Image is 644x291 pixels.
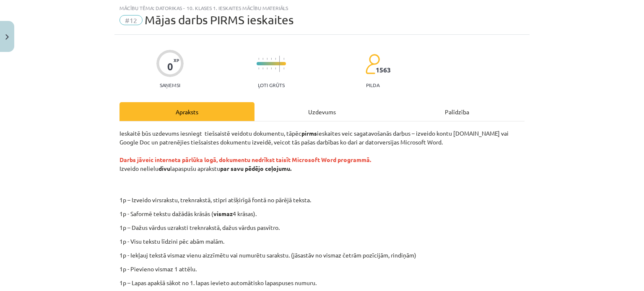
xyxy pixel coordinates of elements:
div: Apraksts [119,102,254,121]
p: 1p - Saformē tekstu dažādās krāsās ( 4 krāsas). [119,209,525,218]
img: icon-short-line-57e1e144782c952c97e751825c79c345078a6d821885a25fce030b3d8c18986b.svg [271,58,272,60]
img: icon-short-line-57e1e144782c952c97e751825c79c345078a6d821885a25fce030b3d8c18986b.svg [262,58,263,60]
strong: Darbs jāveic interneta pārlūka logā, dokumentu nedrīkst taisīt Microsoft Word programmā. [119,156,371,163]
img: students-c634bb4e5e11cddfef0936a35e636f08e4e9abd3cc4e673bd6f9a4125e45ecb1.svg [365,54,380,75]
img: icon-short-line-57e1e144782c952c97e751825c79c345078a6d821885a25fce030b3d8c18986b.svg [271,67,272,70]
img: icon-long-line-d9ea69661e0d244f92f715978eff75569469978d946b2353a9bb055b3ed8787d.svg [279,56,280,72]
div: Palīdzība [390,102,525,121]
strong: par savu pēdējo ceļojumu. [220,165,291,172]
strong: divu [158,165,170,172]
p: 1p - Iekļauj tekstā vismaz vienu aizzīmētu vai numurētu sarakstu. (jāsastāv no vismaz četrām pozī... [119,251,525,260]
p: Ieskaitē būs uzdevums iesniegt tiešsaistē veidotu dokumentu, tāpēc ieskaites veic sagatavošanās d... [119,129,525,191]
p: Saņemsi [156,82,184,88]
strong: pirms [301,129,317,137]
div: 0 [167,61,173,72]
img: icon-close-lesson-0947bae3869378f0d4975bcd49f059093ad1ed9edebbc8119c70593378902aed.svg [5,34,9,40]
div: Uzdevums [254,102,390,121]
img: icon-short-line-57e1e144782c952c97e751825c79c345078a6d821885a25fce030b3d8c18986b.svg [283,58,284,60]
p: 1p – Izveido virsrakstu, treknrakstā, stipri atšķirīgā fontā no pārējā teksta. [167,196,532,204]
p: 1p - Pievieno vismaz 1 attēlu. [119,265,525,273]
img: icon-short-line-57e1e144782c952c97e751825c79c345078a6d821885a25fce030b3d8c18986b.svg [267,58,267,60]
p: 1p – Dažus vārdus uzraksti treknrakstā, dažus vārdus pasvītro. [119,223,525,232]
span: 1563 [376,66,391,74]
span: #12 [119,15,143,25]
span: Mājas darbs PIRMS ieskaites [145,13,293,27]
img: icon-short-line-57e1e144782c952c97e751825c79c345078a6d821885a25fce030b3d8c18986b.svg [267,67,267,70]
img: icon-short-line-57e1e144782c952c97e751825c79c345078a6d821885a25fce030b3d8c18986b.svg [275,67,276,70]
p: Ļoti grūts [258,82,285,88]
img: icon-short-line-57e1e144782c952c97e751825c79c345078a6d821885a25fce030b3d8c18986b.svg [275,58,276,60]
span: XP [174,58,179,62]
p: 1p – Lapas apakšā sākot no 1. lapas ievieto automātisko lapaspuses numuru. [119,278,525,287]
img: icon-short-line-57e1e144782c952c97e751825c79c345078a6d821885a25fce030b3d8c18986b.svg [258,67,259,70]
strong: vismaz [213,210,233,217]
img: icon-short-line-57e1e144782c952c97e751825c79c345078a6d821885a25fce030b3d8c18986b.svg [283,67,284,70]
p: pilda [366,82,379,88]
p: 1p - Visu tekstu līdzini pēc abām malām. [119,237,525,246]
img: icon-short-line-57e1e144782c952c97e751825c79c345078a6d821885a25fce030b3d8c18986b.svg [258,58,259,60]
div: Mācību tēma: Datorikas - 10. klases 1. ieskaites mācību materiāls [119,5,525,11]
img: icon-short-line-57e1e144782c952c97e751825c79c345078a6d821885a25fce030b3d8c18986b.svg [262,67,263,70]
